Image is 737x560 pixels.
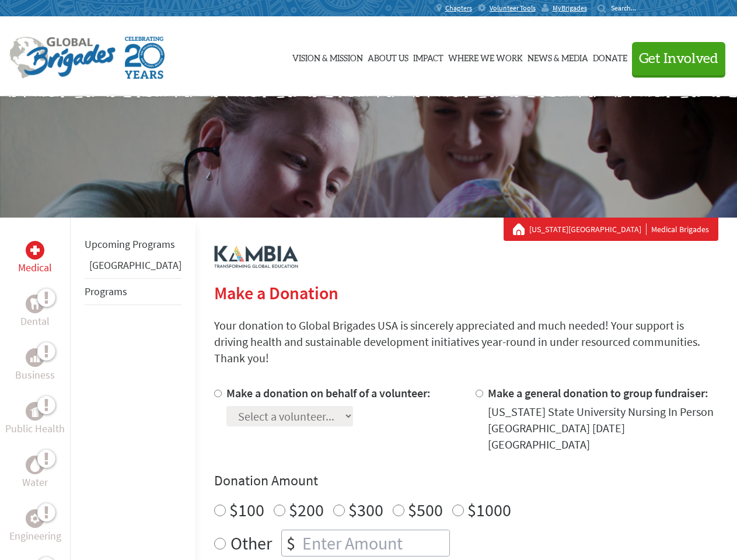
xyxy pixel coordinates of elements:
[15,367,55,383] p: Business
[26,295,44,313] div: Dental
[85,232,181,257] li: Upcoming Programs
[15,348,55,383] a: BusinessBusiness
[413,27,443,86] a: Impact
[26,509,44,528] div: Engineering
[30,405,40,417] img: Public Health
[89,258,181,272] a: [GEOGRAPHIC_DATA]
[20,295,50,330] a: DentalDental
[214,471,718,490] h4: Donation Amount
[26,456,44,474] div: Water
[18,260,52,276] p: Medical
[26,402,44,421] div: Public Health
[5,402,65,437] a: Public HealthPublic Health
[9,37,116,79] img: Global Brigades Logo
[26,348,44,367] div: Business
[593,27,627,86] a: Donate
[639,52,718,66] span: Get Involved
[348,499,383,521] label: $300
[368,27,408,86] a: About Us
[282,530,300,556] div: $
[292,27,363,86] a: Vision & Mission
[22,456,48,491] a: WaterWater
[85,257,181,278] li: Panama
[9,509,61,544] a: EngineeringEngineering
[30,246,40,255] img: Medical
[85,285,127,298] a: Programs
[467,499,511,521] label: $1000
[289,499,324,521] label: $200
[611,3,644,12] input: Search...
[85,237,175,251] a: Upcoming Programs
[30,353,40,362] img: Business
[22,474,48,491] p: Water
[214,246,298,268] img: logo-kambia.png
[230,530,272,556] label: Other
[300,530,449,556] input: Enter Amount
[30,298,40,309] img: Dental
[529,223,647,235] a: [US_STATE][GEOGRAPHIC_DATA]
[445,3,472,13] span: Chapters
[229,499,264,521] label: $100
[553,3,587,13] span: MyBrigades
[125,37,165,79] img: Global Brigades Celebrating 20 Years
[5,421,65,437] p: Public Health
[85,278,181,305] li: Programs
[9,528,61,544] p: Engineering
[30,514,40,523] img: Engineering
[226,386,431,400] label: Make a donation on behalf of a volunteer:
[488,386,708,400] label: Make a general donation to group fundraiser:
[408,499,443,521] label: $500
[513,223,709,235] div: Medical Brigades
[490,3,536,13] span: Volunteer Tools
[528,27,588,86] a: News & Media
[632,42,725,75] button: Get Involved
[26,241,44,260] div: Medical
[214,317,718,366] p: Your donation to Global Brigades USA is sincerely appreciated and much needed! Your support is dr...
[20,313,50,330] p: Dental
[214,282,718,303] h2: Make a Donation
[488,404,718,453] div: [US_STATE] State University Nursing In Person [GEOGRAPHIC_DATA] [DATE] [GEOGRAPHIC_DATA]
[18,241,52,276] a: MedicalMedical
[30,458,40,471] img: Water
[448,27,523,86] a: Where We Work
